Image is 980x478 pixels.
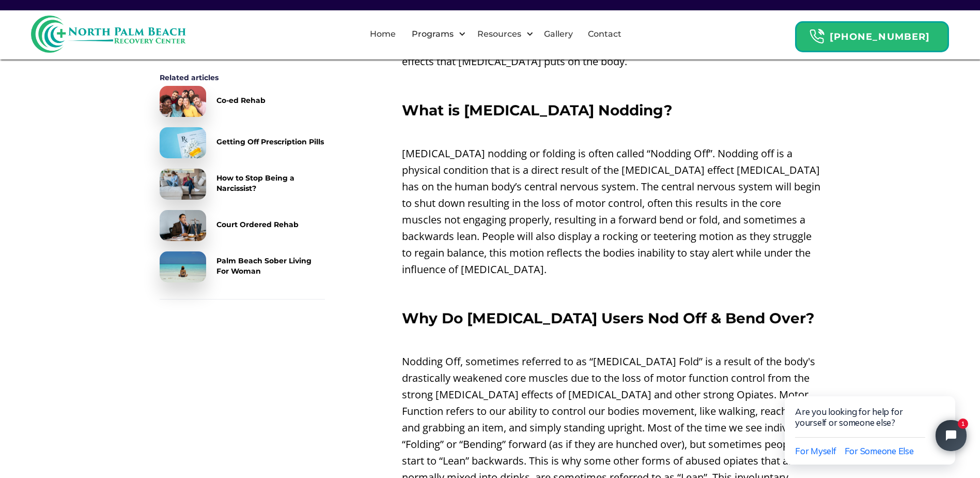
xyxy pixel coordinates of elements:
strong: [PHONE_NUMBER] [830,31,930,42]
div: Related articles [160,72,325,83]
a: How to Stop Being a Narcissist? [160,169,325,200]
a: Palm Beach Sober Living For Woman [160,251,325,282]
a: Co-ed Rehab [160,86,325,117]
p: ‍ [402,283,821,300]
iframe: Tidio Chat [763,363,980,478]
div: Getting Off Prescription Pills [216,137,324,147]
strong: Why Do [MEDICAL_DATA] Users Nod Off & Bend Over? [402,309,814,327]
p: ‍ [402,124,821,140]
a: Getting Off Prescription Pills [160,127,325,158]
strong: What is [MEDICAL_DATA] Nodding? [402,101,672,119]
div: Resources [475,28,524,40]
a: Court Ordered Rehab [160,210,325,241]
p: ‍ [402,332,821,348]
div: Programs [409,28,456,40]
a: Header Calendar Icons[PHONE_NUMBER] [795,16,949,52]
div: Programs [403,18,469,51]
div: How to Stop Being a Narcissist? [216,173,325,193]
a: Contact [582,18,628,51]
img: Header Calendar Icons [809,28,825,44]
p: ‍ [402,75,821,92]
div: Co-ed Rehab [216,95,266,106]
div: Resources [469,18,536,51]
a: Home [364,18,402,51]
a: Gallery [538,18,579,51]
div: Palm Beach Sober Living For Woman [216,256,325,276]
div: Court Ordered Rehab [216,219,299,230]
p: [MEDICAL_DATA] nodding or folding is often called “Nodding Off”. Nodding off is a physical condit... [402,145,821,278]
